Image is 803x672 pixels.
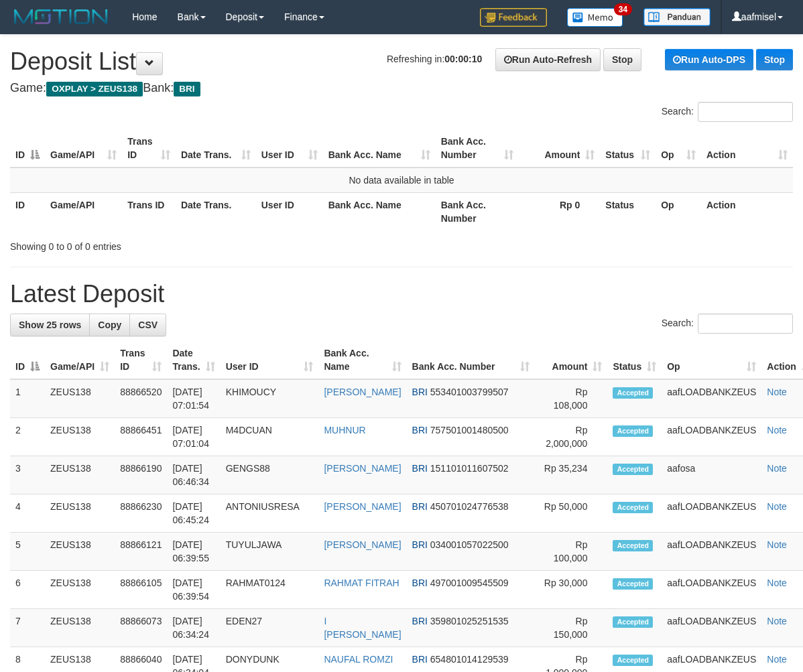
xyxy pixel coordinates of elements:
[45,379,115,418] td: ZEUS138
[10,533,45,571] td: 5
[176,192,256,230] th: Date Trans.
[167,418,220,456] td: [DATE] 07:01:04
[662,418,761,456] td: aafLOADBANKZEUS
[10,167,793,193] td: No data available in table
[412,578,428,588] span: BRI
[535,341,607,379] th: Amount: activate to sort column ascending
[115,571,167,609] td: 88866105
[412,501,428,512] span: BRI
[10,456,45,494] td: 3
[665,49,753,70] a: Run Auto-DPS
[701,129,793,167] th: Action: activate to sort column ascending
[167,571,220,609] td: [DATE] 06:39:54
[535,418,607,456] td: Rp 2,000,000
[613,655,653,666] span: Accepted
[535,456,607,494] td: Rp 35,234
[662,314,793,334] label: Search:
[221,494,319,533] td: ANTONIUSRESA
[318,341,406,379] th: Bank Acc. Name: activate to sort column ascending
[613,464,653,475] span: Accepted
[10,494,45,533] td: 4
[129,314,166,336] a: CSV
[174,82,200,96] span: BRI
[430,387,509,397] span: Copy 553401003799507 to clipboard
[535,379,607,418] td: Rp 108,000
[221,533,319,571] td: TUYULJAWA
[10,129,45,167] th: ID: activate to sort column descending
[600,129,656,167] th: Status: activate to sort column ascending
[756,49,793,70] a: Stop
[221,456,319,494] td: GENGS88
[567,8,623,27] img: Button%20Memo.svg
[412,387,428,397] span: BRI
[167,609,220,647] td: [DATE] 06:34:24
[10,341,45,379] th: ID: activate to sort column descending
[324,501,401,512] a: [PERSON_NAME]
[662,533,761,571] td: aafLOADBANKZEUS
[430,501,509,512] span: Copy 450701024776538 to clipboard
[167,456,220,494] td: [DATE] 06:46:34
[519,192,601,230] th: Rp 0
[436,192,519,230] th: Bank Acc. Number
[10,609,45,647] td: 7
[324,463,401,474] a: [PERSON_NAME]
[256,129,323,167] th: User ID: activate to sort column ascending
[407,341,536,379] th: Bank Acc. Number: activate to sort column ascending
[122,192,176,230] th: Trans ID
[430,616,509,626] span: Copy 359801025251535 to clipboard
[138,320,158,330] span: CSV
[600,192,656,230] th: Status
[45,192,122,230] th: Game/API
[89,314,130,336] a: Copy
[535,609,607,647] td: Rp 150,000
[256,192,323,230] th: User ID
[115,418,167,456] td: 88866451
[643,8,711,26] img: panduan.png
[614,3,632,15] span: 34
[430,654,509,665] span: Copy 654801014129539 to clipboard
[45,533,115,571] td: ZEUS138
[19,320,81,330] span: Show 25 rows
[323,129,436,167] th: Bank Acc. Name: activate to sort column ascending
[221,341,319,379] th: User ID: activate to sort column ascending
[480,8,547,27] img: Feedback.jpg
[10,379,45,418] td: 1
[767,616,787,626] a: Note
[662,494,761,533] td: aafLOADBANKZEUS
[412,616,428,626] span: BRI
[45,129,122,167] th: Game/API: activate to sort column ascending
[45,571,115,609] td: ZEUS138
[662,609,761,647] td: aafLOADBANKZEUS
[436,129,519,167] th: Bank Acc. Number: activate to sort column ascending
[387,54,482,64] span: Refreshing in:
[412,463,428,474] span: BRI
[115,379,167,418] td: 88866520
[613,425,653,437] span: Accepted
[535,571,607,609] td: Rp 30,000
[221,379,319,418] td: KHIMOUCY
[662,102,793,122] label: Search:
[10,418,45,456] td: 2
[221,571,319,609] td: RAHMAT0124
[767,425,787,435] a: Note
[45,456,115,494] td: ZEUS138
[10,234,324,253] div: Showing 0 to 0 of 0 entries
[613,540,653,551] span: Accepted
[613,387,653,399] span: Accepted
[412,539,428,550] span: BRI
[176,129,256,167] th: Date Trans.: activate to sort column ascending
[324,654,393,665] a: NAUFAL ROMZI
[430,539,509,550] span: Copy 034001057022500 to clipboard
[324,425,365,435] a: MUHNUR
[656,192,701,230] th: Op
[98,320,121,330] span: Copy
[323,192,436,230] th: Bank Acc. Name
[115,533,167,571] td: 88866121
[662,456,761,494] td: aafosa
[444,54,482,64] strong: 00:00:10
[412,654,428,665] span: BRI
[767,387,787,397] a: Note
[698,314,793,334] input: Search:
[10,314,90,336] a: Show 25 rows
[662,341,761,379] th: Op: activate to sort column ascending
